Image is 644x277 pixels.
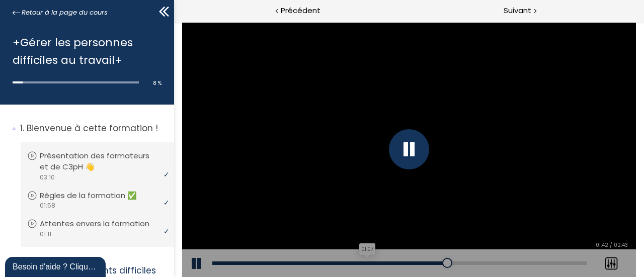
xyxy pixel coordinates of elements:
[39,230,51,239] span: 01:11
[39,173,55,182] span: 03:10
[40,218,165,229] p: Attentes envers la formation
[504,5,531,17] span: Suivant
[22,7,108,18] span: Retour à la page du cours
[20,122,167,135] p: Bienvenue à cette formation !
[281,5,320,17] span: Précédent
[185,221,201,233] div: 01:07
[153,79,162,87] span: 8 %
[13,34,156,69] h1: +Gérer les personnes difficiles au travail+
[40,190,152,201] p: Règles de la formation ✅
[419,219,457,227] div: 01:42 / 02:43
[5,255,108,277] iframe: chat widget
[13,7,108,18] a: Retour à la page du cours
[40,150,165,172] p: Présentation des formateurs et de C3pH 👋
[39,201,55,210] span: 01:58
[20,122,24,135] span: 1.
